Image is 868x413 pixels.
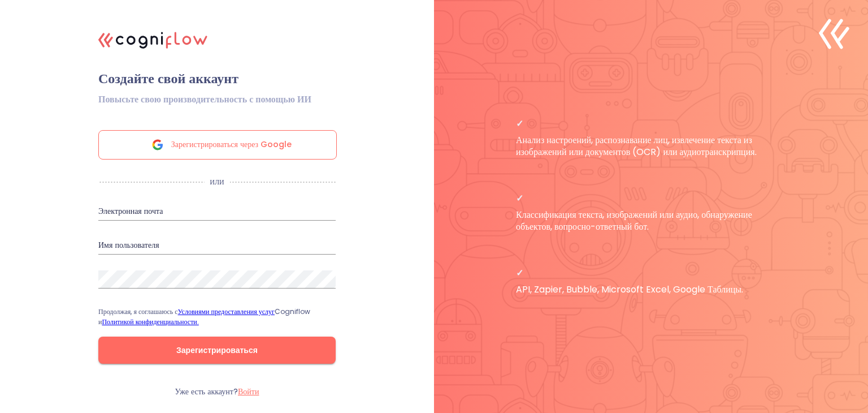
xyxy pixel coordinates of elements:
[175,386,238,397] font: Уже есть аккаунт?
[516,266,523,279] font: ✓
[98,337,336,364] button: Зарегистрироваться
[516,208,752,233] font: Классификация текста, изображений или аудио, обнаружение объектов, вопросно-ответный бот.
[98,307,178,316] font: Продолжая, я соглашаюсь с
[516,117,523,130] font: ✓
[171,139,292,150] font: Зарегистрироваться через Google
[176,345,258,356] font: Зарегистрироваться
[98,69,238,88] font: Создайте свой аккаунт
[98,307,310,326] font: Cogniflow и
[178,307,275,316] a: Условиями предоставления услуг
[238,386,259,397] font: Войти
[210,177,224,187] font: ИЛИ
[98,93,311,106] font: Повысьте свою производительность с помощью ИИ
[516,192,523,205] font: ✓
[98,130,337,160] div: Зарегистрироваться через Google
[516,283,743,296] font: API, Zapier, Bubble, Microsoft Excel, Google Таблицы.
[102,317,198,326] a: Политикой конфиденциальности.
[516,134,757,158] font: Анализ настроений, распознавание лиц, извлечение текста из изображений или документов (OCR) или а...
